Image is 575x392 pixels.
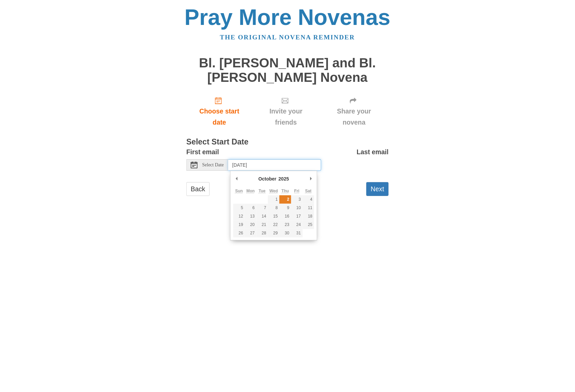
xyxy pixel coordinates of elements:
button: 5 [233,204,245,212]
button: 27 [245,229,256,237]
button: 8 [268,204,279,212]
button: 20 [245,221,256,229]
button: 24 [291,221,303,229]
abbr: Wednesday [270,189,278,193]
a: Back [186,182,210,196]
button: 1 [268,195,279,204]
button: 26 [233,229,245,237]
div: Click "Next" to confirm your start date first. [320,91,389,131]
button: 11 [303,204,314,212]
button: 23 [279,221,291,229]
abbr: Sunday [235,189,243,193]
div: 2025 [277,174,290,184]
button: 22 [268,221,279,229]
div: Click "Next" to confirm your start date first. [252,91,320,131]
button: 19 [233,221,245,229]
button: 10 [291,204,303,212]
span: Choose start date [193,106,246,128]
button: 21 [256,221,268,229]
button: 7 [256,204,268,212]
label: First email [186,146,219,158]
button: 29 [268,229,279,237]
abbr: Monday [246,189,255,193]
button: Previous Month [233,174,240,184]
span: Invite your friends [259,106,313,128]
span: Select Date [202,163,224,167]
button: Next [366,182,389,196]
abbr: Tuesday [259,189,266,193]
button: 28 [256,229,268,237]
button: 18 [303,212,314,221]
button: 3 [291,195,303,204]
button: 6 [245,204,256,212]
button: 13 [245,212,256,221]
input: Use the arrow keys to pick a date [228,159,321,171]
button: 2 [279,195,291,204]
button: 17 [291,212,303,221]
abbr: Saturday [305,189,312,193]
button: 25 [303,221,314,229]
button: Next Month [307,174,314,184]
h1: Bl. [PERSON_NAME] and Bl. [PERSON_NAME] Novena [186,56,389,85]
button: 9 [279,204,291,212]
a: Choose start date [186,91,252,131]
button: 12 [233,212,245,221]
button: 14 [256,212,268,221]
button: 16 [279,212,291,221]
button: 4 [303,195,314,204]
abbr: Friday [294,189,299,193]
a: Pray More Novenas [185,5,391,30]
button: 31 [291,229,303,237]
h3: Select Start Date [186,138,389,146]
a: The original novena reminder [220,34,355,41]
span: Share your novena [326,106,382,128]
button: 30 [279,229,291,237]
label: Last email [357,146,389,158]
abbr: Thursday [281,189,289,193]
div: October [258,174,278,184]
button: 15 [268,212,279,221]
